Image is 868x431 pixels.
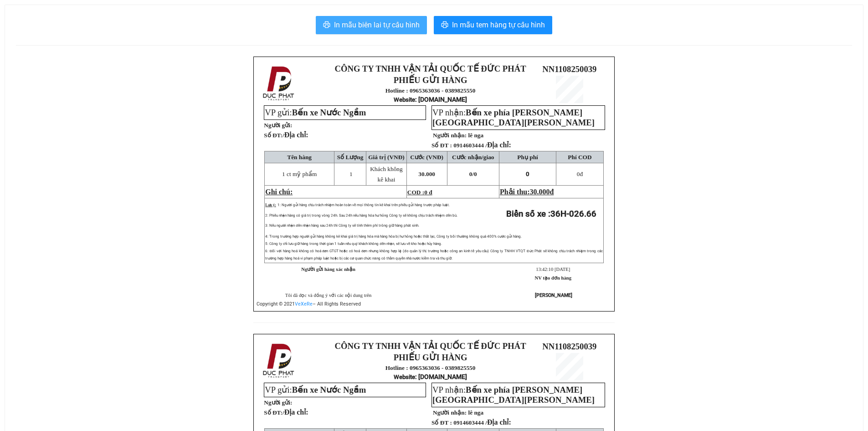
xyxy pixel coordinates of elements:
[282,132,308,139] span: /
[441,21,448,30] span: printer
[349,171,353,177] span: 1
[453,142,511,149] span: 0914603444 /
[385,364,476,371] strong: Hotline : 0965363036 - 0389825550
[257,301,361,307] span: Copyright © 2021 – All Rights Reserved
[550,209,596,219] span: 36H-026.66
[337,154,364,161] span: Số Lượng
[424,189,432,196] span: 0 đ
[517,154,538,161] span: Phụ phí
[577,171,580,177] span: 0
[434,16,552,34] button: printerIn mẫu tem hàng tự cấu hình
[394,96,415,103] span: Website
[550,188,554,196] span: đ
[335,64,526,73] strong: CÔNG TY TNHH VẬN TẢI QUỐC TẾ ĐỨC PHÁT
[394,96,467,103] strong: : [DOMAIN_NAME]
[284,408,308,416] span: Địa chỉ:
[301,267,355,272] strong: Người gửi hàng xác nhận
[535,275,571,280] strong: NV tạo đơn hàng
[47,59,93,78] strong: PHIẾU GỬI HÀNG
[292,385,366,395] span: Bến xe Nước Ngầm
[433,409,467,416] strong: Người nhận:
[282,171,317,177] span: 1 ct mỹ phẩm
[295,301,313,307] a: VeXeRe
[282,409,308,416] span: /
[526,171,529,177] span: 0
[334,19,420,31] span: In mẫu biên lai tự cấu hình
[535,292,572,298] strong: [PERSON_NAME]
[265,249,603,260] span: 6: Đối với hàng hoá không có hoá đơn GTGT hoặc có hoá đơn nhưng không hợp lệ (do quản lý thị trườ...
[432,108,595,127] span: Bến xe phía [PERSON_NAME][GEOGRAPHIC_DATA][PERSON_NAME]
[431,142,452,149] strong: Số ĐT :
[487,418,511,426] span: Địa chỉ:
[265,188,293,196] span: Ghi chú:
[264,122,292,129] strong: Người gửi:
[468,132,483,139] span: lê nga
[260,64,298,103] img: logo
[370,166,402,183] span: Khách không kê khai
[407,189,432,196] span: COD :
[542,342,596,351] span: NN1108250039
[265,223,419,228] span: 3: Nếu người nhận đến nhận hàng sau 24h thì Công ty sẽ tính thêm phí trông giữ hàng phát sinh.
[487,141,511,149] span: Địa chỉ:
[432,385,595,405] span: VP nhận:
[368,154,405,161] span: Giá trị (VNĐ)
[452,154,494,161] span: Cước nhận/giao
[316,16,427,34] button: printerIn mẫu biên lai tự cấu hình
[335,341,526,351] strong: CÔNG TY TNHH VẬN TẢI QUỐC TẾ ĐỨC PHÁT
[474,171,477,177] span: 0
[265,108,366,117] span: VP gửi:
[410,154,443,161] span: Cước (VNĐ)
[264,409,308,416] strong: Số ĐT:
[260,342,298,380] img: logo
[433,132,467,139] strong: Người nhận:
[47,7,92,57] strong: CÔNG TY TNHH VẬN TẢI QUỐC TẾ ĐỨC PHÁT
[500,188,554,196] span: Phải thu:
[284,131,308,139] span: Địa chỉ:
[265,242,442,246] span: 5: Công ty chỉ lưu giữ hàng trong thời gian 1 tuần nếu quý khách không đến nhận, sẽ lưu về kho ho...
[469,171,477,177] span: 0/
[536,267,570,272] span: 13:42:10 [DATE]
[277,203,450,207] span: 1: Người gửi hàng chịu trách nhiệm hoàn toàn về mọi thông tin kê khai trên phiếu gửi hàng trước p...
[394,353,467,362] strong: PHIẾU GỬI HÀNG
[264,399,292,406] strong: Người gửi:
[568,154,591,161] span: Phí COD
[285,293,372,298] span: Tôi đã đọc và đồng ý với các nội dung trên
[577,171,583,177] span: đ
[506,209,596,219] strong: Biển số xe :
[3,37,41,76] img: logo
[530,188,550,196] span: 30.000
[265,385,366,395] span: VP gửi:
[468,409,483,416] span: lê nga
[394,373,467,380] strong: : [DOMAIN_NAME]
[432,108,595,127] span: VP nhận:
[323,21,330,30] span: printer
[265,213,457,218] span: 2: Phiếu nhận hàng có giá trị trong vòng 24h. Sau 24h nếu hàng hóa hư hỏng Công ty sẽ không chịu ...
[394,374,415,380] span: Website
[385,87,476,94] strong: Hotline : 0965363036 - 0389825550
[452,19,545,31] span: In mẫu tem hàng tự cấu hình
[265,203,276,207] span: Lưu ý:
[432,385,595,405] span: Bến xe phía [PERSON_NAME][GEOGRAPHIC_DATA][PERSON_NAME]
[418,171,435,177] span: 30.000
[292,108,366,117] span: Bến xe Nước Ngầm
[542,64,596,74] span: NN1108250039
[394,75,467,85] strong: PHIẾU GỬI HÀNG
[453,419,511,426] span: 0914603444 /
[265,234,522,239] span: 4: Trong trường hợp người gửi hàng không kê khai giá trị hàng hóa mà hàng hóa bị hư hỏng hoặc thấ...
[287,154,312,161] span: Tên hàng
[431,419,452,426] strong: Số ĐT :
[264,132,308,139] strong: Số ĐT:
